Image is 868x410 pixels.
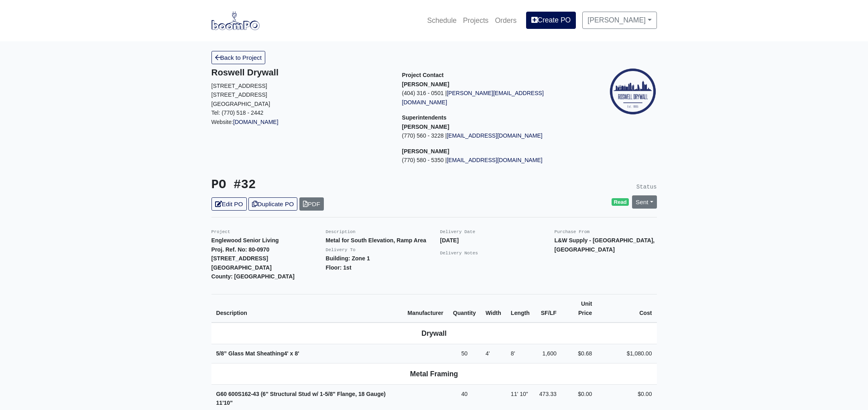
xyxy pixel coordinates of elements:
a: [PERSON_NAME] [582,12,657,28]
small: Status [636,184,657,190]
a: [PERSON_NAME][EMAIL_ADDRESS][DOMAIN_NAME] [402,90,544,106]
a: [EMAIL_ADDRESS][DOMAIN_NAME] [447,157,543,163]
td: 1,600 [535,344,561,363]
small: Description [326,229,356,234]
a: Sent [632,195,657,209]
td: $1,080.00 [597,344,657,363]
span: 11' [511,391,518,397]
a: Create PO [526,12,576,28]
h3: PO #32 [211,178,428,193]
p: (770) 580 - 5350 | [402,156,581,165]
a: Back to Project [211,51,266,64]
span: Project Contact [402,72,444,78]
h5: Roswell Drywall [211,67,390,78]
span: 10" [224,400,233,406]
td: $0.68 [561,344,597,363]
strong: Building: Zone 1 [326,255,370,262]
a: Duplicate PO [248,197,297,211]
b: Metal Framing [410,370,458,378]
span: 4' [284,350,289,357]
td: 50 [448,344,481,363]
p: [STREET_ADDRESS] [211,81,390,91]
th: Width [481,294,506,323]
small: Delivery Notes [440,251,478,256]
a: Projects [460,12,492,29]
strong: [DATE] [440,237,459,244]
strong: County: [GEOGRAPHIC_DATA] [211,273,295,280]
strong: G60 600S162-43 (6" Structural Stud w/ 1-5/8" Flange, 18 Gauge) [216,391,386,406]
strong: 5/8” Glass Mat Sheathing [216,350,299,357]
small: Delivery Date [440,229,476,234]
span: Superintendents [402,114,447,121]
a: Orders [492,12,520,29]
p: (404) 316 - 0501 | [402,89,581,107]
a: Edit PO [211,197,247,211]
th: Description [211,294,403,323]
strong: [STREET_ADDRESS] [211,255,268,262]
strong: [PERSON_NAME] [402,148,449,154]
a: [EMAIL_ADDRESS][DOMAIN_NAME] [447,132,543,139]
strong: [PERSON_NAME] [402,81,449,87]
p: Tel: (770) 518 - 2442 [211,108,390,118]
span: 8' [511,350,515,357]
small: Project [211,229,230,234]
th: SF/LF [535,294,561,323]
strong: Proj. Ref. No: 80-0970 [211,246,270,253]
p: (770) 560 - 3228 | [402,131,581,140]
strong: Floor: 1st [326,264,352,271]
strong: Englewood Senior Living [211,237,279,244]
small: Delivery To [326,248,356,252]
strong: [PERSON_NAME] [402,124,449,130]
th: Manufacturer [403,294,448,323]
th: Unit Price [561,294,597,323]
span: Read [612,198,629,206]
p: L&W Supply - [GEOGRAPHIC_DATA], [GEOGRAPHIC_DATA] [555,236,657,254]
p: [GEOGRAPHIC_DATA] [211,99,390,109]
th: Cost [597,294,657,323]
a: [DOMAIN_NAME] [233,119,278,125]
p: [STREET_ADDRESS] [211,90,390,99]
span: 11' [216,400,224,406]
div: Website: [211,67,390,126]
th: Quantity [448,294,481,323]
a: Schedule [424,12,459,29]
b: Drywall [421,329,447,337]
img: boomPO [211,11,260,30]
th: Length [506,294,535,323]
strong: [GEOGRAPHIC_DATA] [211,264,272,271]
small: Purchase From [555,229,590,234]
span: 8' [295,350,299,357]
strong: Metal for South Elevation, Ramp Area [326,237,427,244]
span: 10" [520,391,528,397]
span: x [290,350,293,357]
a: PDF [299,197,324,211]
span: 4' [486,350,490,357]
